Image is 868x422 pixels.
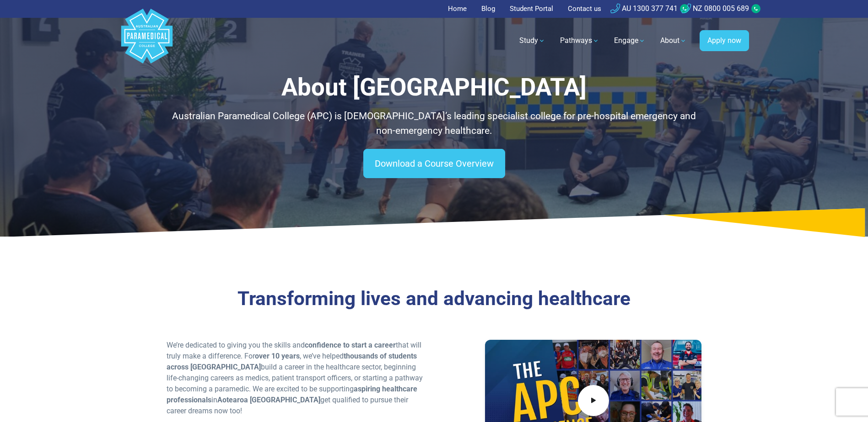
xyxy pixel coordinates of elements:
[255,352,300,360] strong: over 10 years
[609,28,651,53] a: Engage
[167,109,702,138] p: Australian Paramedical College (APC) is [DEMOGRAPHIC_DATA]’s leading specialist college for pre-h...
[655,28,692,53] a: About
[167,340,429,417] p: We’re dedicated to giving you the skills and that will truly make a difference. For , we’ve helpe...
[681,4,749,13] a: NZ 0800 005 689
[610,4,678,13] a: AU 1300 377 741
[514,28,551,53] a: Study
[555,28,605,53] a: Pathways
[167,287,702,311] h3: Transforming lives and advancing healthcare
[363,149,505,178] a: Download a Course Overview
[119,18,174,64] a: Australian Paramedical College
[305,341,396,349] strong: confidence to start a career
[167,73,702,102] h1: About [GEOGRAPHIC_DATA]
[217,396,320,404] strong: Aotearoa [GEOGRAPHIC_DATA]
[700,30,749,51] a: Apply now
